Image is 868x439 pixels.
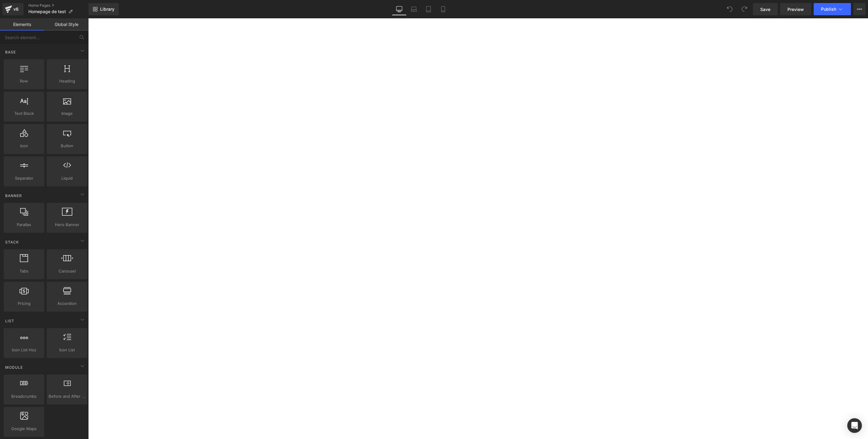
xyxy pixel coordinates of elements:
[5,300,42,307] span: Pricing
[49,110,85,117] span: Image
[100,6,114,12] span: Library
[49,393,85,400] span: Before and After Images
[847,418,862,433] div: Open Intercom Messenger
[28,3,89,8] a: Home Pages
[5,426,42,432] span: Google Maps
[2,3,24,15] a: v6
[5,49,16,55] span: Base
[5,143,42,149] span: Icon
[392,3,407,15] a: Desktop
[821,7,836,12] span: Publish
[5,239,20,245] span: Stack
[738,3,750,15] button: Redo
[421,3,436,15] a: Tablet
[49,143,85,149] span: Button
[89,3,119,15] a: New Library
[5,364,24,370] span: Module
[780,3,811,15] a: Preview
[5,347,42,353] span: Icon List Hoz
[5,268,42,274] span: Tabs
[760,6,770,13] span: Save
[28,9,66,14] span: Homepage de test
[5,221,42,228] span: Parallax
[787,6,804,13] span: Preview
[44,18,89,31] a: Global Style
[5,110,42,117] span: Text Block
[12,5,20,13] div: v6
[49,268,85,274] span: Carousel
[407,3,421,15] a: Laptop
[5,393,42,400] span: Breadcrumbs
[5,175,42,181] span: Separator
[49,78,85,84] span: Heading
[724,3,736,15] button: Undo
[49,175,85,181] span: Liquid
[436,3,450,15] a: Mobile
[5,78,42,84] span: Row
[49,347,85,353] span: Icon List
[5,318,15,324] span: List
[5,193,23,199] span: Banner
[853,3,866,15] button: More
[814,3,851,15] button: Publish
[49,221,85,228] span: Hero Banner
[49,300,85,307] span: Accordion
